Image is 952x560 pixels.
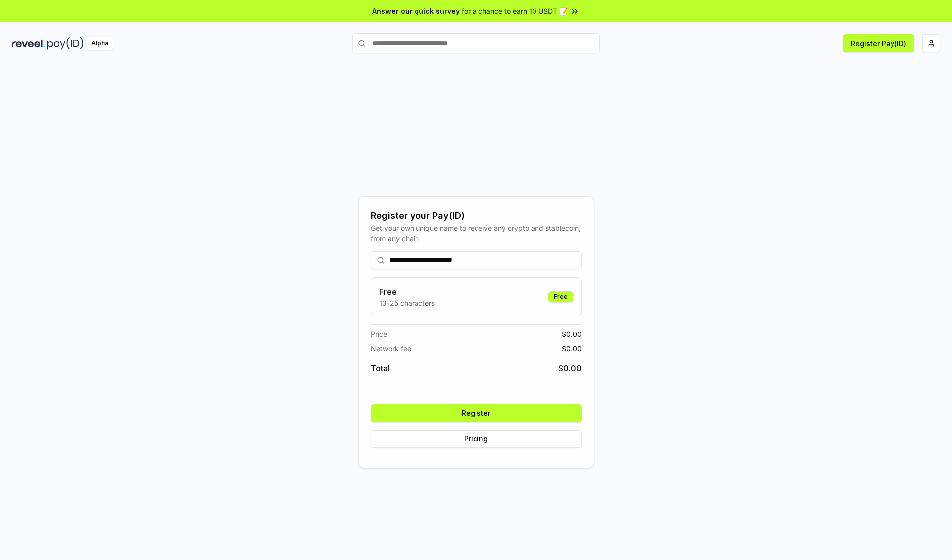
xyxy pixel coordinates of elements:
[843,34,914,52] button: Register Pay(ID)
[371,343,411,354] span: Network fee
[548,291,573,302] div: Free
[372,6,460,16] span: Answer our quick survey
[379,286,435,298] h3: Free
[558,362,582,374] span: $ 0.00
[462,6,568,16] span: for a chance to earn 10 USDT 📝
[12,37,45,50] img: reveel_dark
[371,223,582,244] div: Get your own unique name to receive any crypto and stablecoin, from any chain
[86,37,114,50] div: Alpha
[562,343,582,354] span: $ 0.00
[371,362,390,374] span: Total
[379,298,435,308] p: 13-25 characters
[562,329,582,339] span: $ 0.00
[371,404,582,422] button: Register
[371,209,582,223] div: Register your Pay(ID)
[371,329,387,339] span: Price
[371,430,582,448] button: Pricing
[47,37,84,50] img: pay_id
